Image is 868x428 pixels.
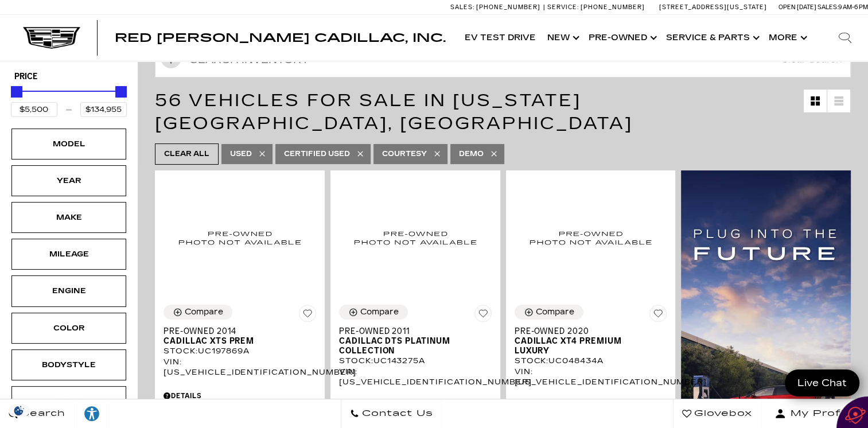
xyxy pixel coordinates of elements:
[40,211,98,224] div: Make
[691,406,752,422] span: Glovebox
[660,15,763,61] a: Service & Parts
[40,138,98,150] div: Model
[115,32,446,44] a: Red [PERSON_NAME] Cadillac, Inc.
[11,275,126,306] div: EngineEngine
[164,346,316,356] div: Stock : UC197869A
[341,399,442,428] a: Contact Us
[40,285,98,297] div: Engine
[6,404,32,417] img: Opt-Out Icon
[115,86,127,98] div: Maximum Price
[40,174,98,187] div: Year
[40,395,98,408] div: Trim
[164,326,316,346] a: Pre-Owned 2014Cadillac XTS PREM
[459,15,542,61] a: EV Test Drive
[14,72,123,82] h5: Price
[659,3,767,11] a: [STREET_ADDRESS][US_STATE]
[359,406,433,422] span: Contact Us
[75,399,110,428] a: Explore your accessibility options
[230,147,252,161] span: Used
[779,3,816,11] span: Open [DATE]
[155,90,632,134] span: 56 Vehicles for Sale in [US_STATE][GEOGRAPHIC_DATA], [GEOGRAPHIC_DATA]
[11,86,22,98] div: Minimum Price
[164,336,308,346] span: Cadillac XTS PREM
[11,313,126,344] div: ColorColor
[818,3,838,11] span: Sales:
[115,31,446,45] span: Red [PERSON_NAME] Cadillac, Inc.
[786,406,855,422] span: My Profile
[542,15,583,61] a: New
[284,147,350,161] span: Certified Used
[450,4,543,10] a: Sales: [PHONE_NUMBER]
[515,179,667,297] img: 2020 Cadillac XT4 Premium Luxury
[164,357,316,378] div: VIN: [US_VEHICLE_IDENTIFICATION_NUMBER]
[164,305,232,320] button: Compare Vehicle
[339,179,492,297] img: 2011 Cadillac DTS Platinum Collection
[339,356,492,366] div: Stock : UC143275A
[838,3,868,11] span: 9 AM-6 PM
[339,326,483,336] span: Pre-Owned 2011
[543,4,648,10] a: Service: [PHONE_NUMBER]
[339,305,408,320] button: Compare Vehicle
[547,3,579,11] span: Service:
[23,27,80,49] img: Cadillac Dark Logo with Cadillac White Text
[11,102,57,117] input: Minimum
[6,404,32,417] section: Click to Open Cookie Consent Modal
[11,202,126,233] div: MakeMake
[185,307,223,317] div: Compare
[476,3,540,11] span: [PHONE_NUMBER]
[40,322,98,334] div: Color
[11,129,126,159] div: ModelModel
[18,406,65,422] span: Search
[75,405,109,422] div: Explore your accessibility options
[339,336,483,356] span: Cadillac DTS Platinum Collection
[673,399,761,428] a: Glovebox
[515,336,659,356] span: Cadillac XT4 Premium Luxury
[339,367,492,387] div: VIN: [US_VEHICLE_IDENTIFICATION_NUMBER]
[515,356,667,366] div: Stock : UC048434A
[761,399,868,428] button: Open user profile menu
[536,307,574,317] div: Compare
[581,3,645,11] span: [PHONE_NUMBER]
[515,305,583,320] button: Compare Vehicle
[40,359,98,371] div: Bodystyle
[11,82,127,117] div: Price
[164,391,316,401] div: Pricing Details - Pre-Owned 2014 Cadillac XTS PREM
[40,248,98,260] div: Mileage
[80,102,127,117] input: Maximum
[164,326,308,336] span: Pre-Owned 2014
[450,3,474,11] span: Sales:
[515,326,667,356] a: Pre-Owned 2020Cadillac XT4 Premium Luxury
[339,326,492,356] a: Pre-Owned 2011Cadillac DTS Platinum Collection
[785,369,859,396] a: Live Chat
[11,165,126,196] div: YearYear
[792,376,853,390] span: Live Chat
[164,147,209,161] span: Clear All
[649,305,667,326] button: Save Vehicle
[360,307,399,317] div: Compare
[299,305,316,326] button: Save Vehicle
[515,326,659,336] span: Pre-Owned 2020
[11,386,126,417] div: TrimTrim
[763,15,811,61] button: More
[515,367,667,387] div: VIN: [US_VEHICLE_IDENTIFICATION_NUMBER]
[382,147,427,161] span: Courtesy
[11,239,126,270] div: MileageMileage
[583,15,660,61] a: Pre-Owned
[164,179,316,297] img: 2014 Cadillac XTS PREM
[11,349,126,380] div: BodystyleBodystyle
[474,305,492,326] button: Save Vehicle
[459,147,484,161] span: Demo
